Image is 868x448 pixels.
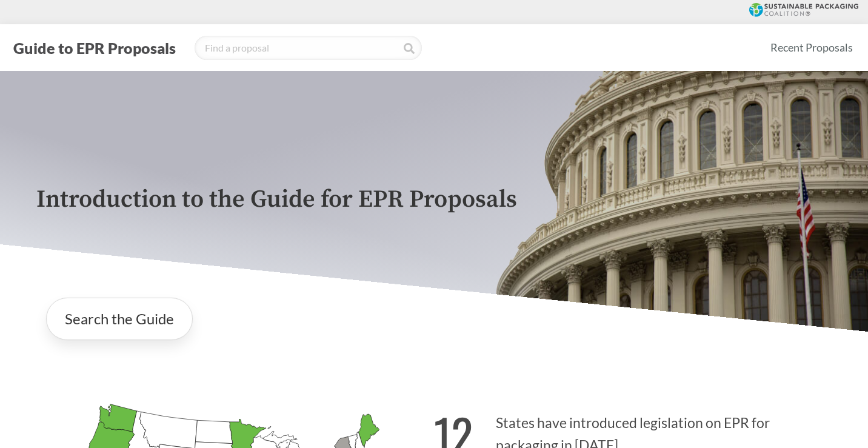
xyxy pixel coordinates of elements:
a: Recent Proposals [765,34,858,61]
button: Guide to EPR Proposals [10,38,179,58]
input: Find a proposal [195,36,422,60]
a: Search the Guide [46,298,193,340]
p: Introduction to the Guide for EPR Proposals [36,186,832,213]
